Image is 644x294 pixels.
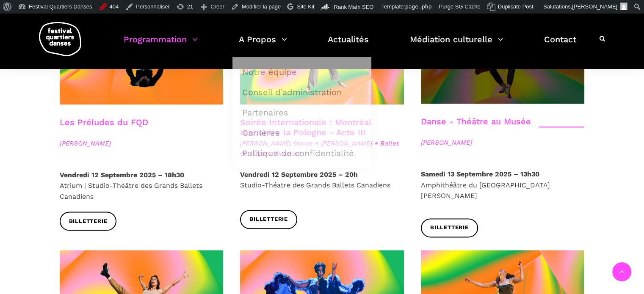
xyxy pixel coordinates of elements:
a: Carrières [237,123,367,143]
a: Actualités [328,32,369,57]
a: Billetterie [60,212,117,231]
span: Billetterie [430,223,469,232]
a: Contact [544,32,576,57]
span: page.php [405,3,432,10]
a: Politique de confidentialité [237,143,367,163]
strong: Vendredi 12 Septembre 2025 – 20h [240,170,358,179]
p: Atrium | Studio-Théâtre des Grands Ballets Canadiens [60,170,224,202]
span: [PERSON_NAME] [60,138,224,148]
span: Billetterie [69,217,108,226]
span: Site Kit [297,3,314,10]
a: A Propos [239,32,287,57]
a: Billetterie [421,218,478,237]
span: Rank Math SEO [334,4,373,10]
a: Conseil d’administration [237,82,367,102]
a: Partenaires [237,103,367,122]
img: logo-fqd-med [39,22,81,56]
a: Danse - Théâtre au Musée [421,116,531,126]
span: Billetterie [249,215,288,224]
a: Médiation culturelle [410,32,503,57]
p: Studio-Théatre des Grands Ballets Canadiens [240,169,404,191]
a: Billetterie [240,210,297,229]
span: [PERSON_NAME] [572,3,617,10]
span: [PERSON_NAME] [421,137,585,148]
a: Notre équipe [237,62,367,82]
a: Les Préludes du FQD [60,117,148,127]
p: Amphithéâtre du [GEOGRAPHIC_DATA][PERSON_NAME] [421,169,585,201]
strong: Samedi 13 Septembre 2025 – 13h30 [421,170,539,178]
strong: Vendredi 12 Septembre 2025 – 18h30 [60,171,184,179]
a: Programmation [124,32,198,57]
